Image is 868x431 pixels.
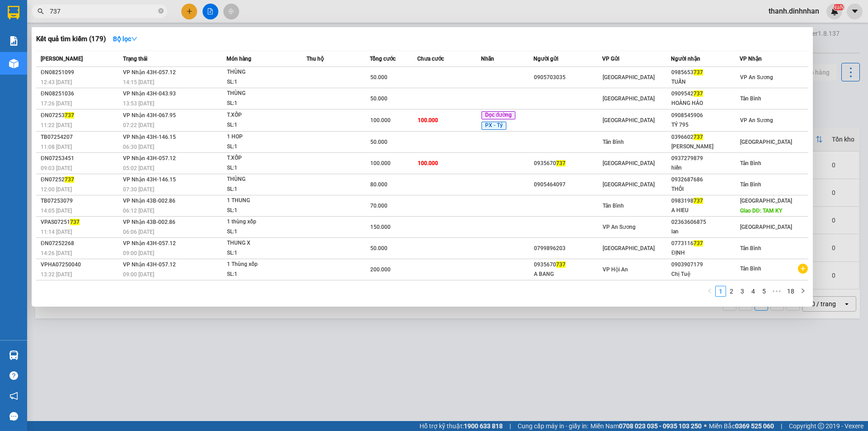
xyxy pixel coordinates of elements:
[726,286,737,297] li: 2
[41,154,120,163] div: ĐN07253451
[370,160,391,166] span: 100.000
[671,196,739,206] div: 0983198
[603,95,655,102] span: [GEOGRAPHIC_DATA]
[123,144,154,150] span: 06:30 [DATE]
[41,133,120,142] div: TB07254207
[726,286,736,296] a: 2
[123,208,154,214] span: 06:12 [DATE]
[671,56,700,62] span: Người nhận
[481,56,494,62] span: Nhãn
[740,265,761,272] span: Tân Bình
[603,203,624,209] span: Tân Bình
[603,181,655,188] span: [GEOGRAPHIC_DATA]
[227,196,295,206] div: 1 THUNG
[123,155,176,161] span: VP Nhận 43H-057.12
[671,218,739,227] div: 02363606875
[123,198,175,204] span: VP Nhận 43B-002.86
[693,69,703,76] span: 737
[759,286,769,297] li: 5
[123,250,154,256] span: 09:00 [DATE]
[704,286,715,297] li: Previous Page
[671,77,739,87] div: TUẤN
[784,286,797,297] li: 18
[603,139,624,145] span: Tân Bình
[227,270,295,279] div: SL: 1
[693,240,703,246] span: 737
[123,165,154,171] span: 05:02 [DATE]
[534,159,602,168] div: 0935670
[693,198,703,204] span: 737
[307,56,324,62] span: Thu hộ
[123,240,176,246] span: VP Nhận 43H-057.12
[370,95,387,102] span: 50.000
[9,59,19,68] img: warehouse-icon
[671,154,739,163] div: 0937279879
[41,229,72,235] span: 11:14 [DATE]
[693,90,703,97] span: 737
[9,36,19,46] img: solution-icon
[370,139,387,145] span: 50.000
[38,8,44,14] span: search
[481,122,506,130] span: PX - Tý
[603,74,655,81] span: [GEOGRAPHIC_DATA]
[227,99,295,109] div: SL: 1
[602,56,619,62] span: VP Gửi
[123,79,154,85] span: 14:15 [DATE]
[534,73,602,82] div: 0905703035
[534,260,602,270] div: 0935670
[603,224,636,230] span: VP An Sương
[50,6,156,16] input: Tìm tên, số ĐT hoặc mã đơn
[534,270,602,279] div: A BANG
[418,117,438,123] span: 100.000
[41,271,72,278] span: 13:32 [DATE]
[123,229,154,235] span: 06:06 [DATE]
[41,68,120,77] div: ĐN08251099
[41,144,72,150] span: 11:08 [DATE]
[41,208,72,214] span: 14:05 [DATE]
[41,111,120,120] div: ĐN07253
[9,371,18,380] span: question-circle
[671,227,739,237] div: lan
[370,203,387,209] span: 70.000
[740,95,761,102] span: Tân Bình
[740,245,761,251] span: Tân Bình
[227,206,295,216] div: SL: 1
[227,67,295,77] div: THÙNG
[227,153,295,163] div: T.XỐP
[41,56,83,62] span: [PERSON_NAME]
[123,134,176,140] span: VP Nhận 43H-146.15
[370,245,387,251] span: 50.000
[671,248,739,258] div: ĐỊNH
[556,261,566,268] span: 737
[737,286,748,297] li: 3
[226,56,251,62] span: Món hàng
[603,117,655,123] span: [GEOGRAPHIC_DATA]
[671,68,739,77] div: 0985653
[740,181,761,188] span: Tân Bình
[370,181,387,188] span: 80.000
[370,224,391,230] span: 150.000
[748,286,758,296] a: 4
[759,286,769,296] a: 5
[227,120,295,130] div: SL: 1
[123,261,176,268] span: VP Nhận 43H-057.12
[671,89,739,99] div: 0909542
[704,286,715,297] button: left
[671,120,739,130] div: TÝ 795
[227,260,295,270] div: 1 Thùng xốp
[671,206,739,215] div: A HIEU
[797,286,808,297] button: right
[740,198,792,204] span: [GEOGRAPHIC_DATA]
[603,245,655,251] span: [GEOGRAPHIC_DATA]
[123,69,176,76] span: VP Nhận 43H-057.12
[41,218,120,227] div: VPAS07251
[603,160,655,166] span: [GEOGRAPHIC_DATA]
[123,219,175,225] span: VP Nhận 43B-002.86
[123,271,154,278] span: 09:00 [DATE]
[740,208,782,214] span: Giao DĐ: TAM KY
[748,286,759,297] li: 4
[671,185,739,194] div: THÔI
[417,56,444,62] span: Chưa cước
[106,32,145,46] button: Bộ lọcdown
[65,176,74,183] span: 737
